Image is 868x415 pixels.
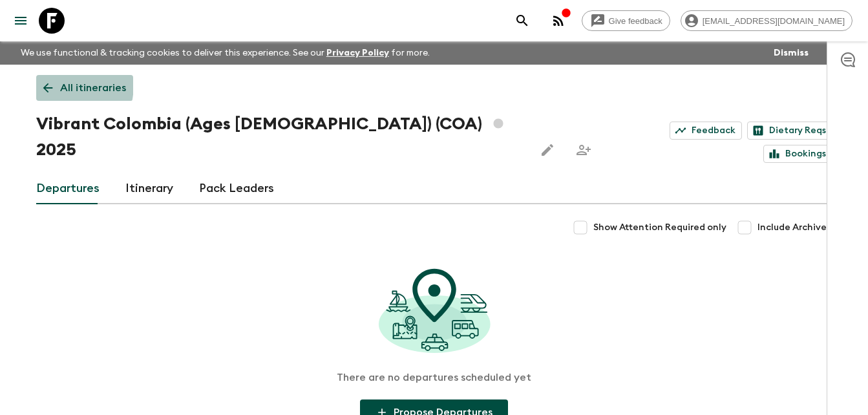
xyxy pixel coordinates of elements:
[763,145,832,163] a: Bookings
[36,173,100,204] a: Departures
[770,44,812,62] button: Dismiss
[602,16,670,26] span: Give feedback
[535,137,560,163] button: Edit this itinerary
[36,75,133,101] a: All itineraries
[16,41,435,65] p: We use functional & tracking cookies to deliver this experience. See our for more.
[571,137,597,163] span: Share this itinerary
[681,10,852,31] div: [EMAIL_ADDRESS][DOMAIN_NAME]
[695,16,852,26] span: [EMAIL_ADDRESS][DOMAIN_NAME]
[670,122,742,140] a: Feedback
[593,221,726,234] span: Show Attention Required only
[199,173,274,204] a: Pack Leaders
[509,8,535,34] button: search adventures
[125,173,173,204] a: Itinerary
[60,80,126,96] p: All itineraries
[582,10,670,31] a: Give feedback
[8,8,34,34] button: menu
[326,48,389,58] a: Privacy Policy
[36,111,525,163] h1: Vibrant Colombia (Ages [DEMOGRAPHIC_DATA]) (COA) 2025
[337,371,531,384] p: There are no departures scheduled yet
[747,122,832,140] a: Dietary Reqs
[757,221,832,234] span: Include Archived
